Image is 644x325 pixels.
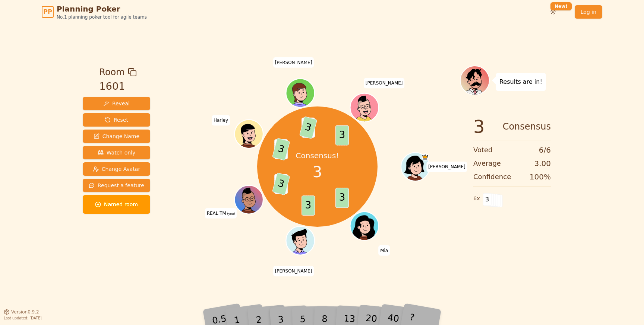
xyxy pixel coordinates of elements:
[426,162,467,172] span: Click to change your name
[103,100,130,107] span: Reveal
[236,186,262,213] button: Click to change your avatar
[335,188,349,208] span: 3
[483,193,492,206] span: 3
[226,212,235,216] span: (you)
[42,4,147,20] a: PPPlanning PokerNo.1 planning poker tool for agile teams
[335,125,349,146] span: 3
[473,118,485,136] span: 3
[473,145,493,155] span: Voted
[94,133,139,140] span: Change Name
[378,245,390,256] span: Click to change your name
[302,118,315,138] span: 2
[57,14,147,20] span: No.1 planning poker tool for agile teams
[499,77,542,87] p: Results are in!
[99,66,124,79] span: Room
[302,196,315,216] span: 3
[272,138,290,161] span: 3
[98,149,136,156] span: Watch only
[272,173,290,195] span: 3
[83,97,150,110] button: Reveal
[299,116,318,139] span: 3
[296,150,339,161] p: Consensus!
[43,7,52,16] span: PP
[205,208,237,219] span: Click to change your name
[275,174,288,194] span: 2
[503,118,551,136] span: Consensus
[534,158,551,169] span: 3.00
[575,5,602,19] a: Log in
[364,78,405,88] span: Click to change your name
[83,130,150,143] button: Change Name
[550,2,572,10] div: New!
[212,115,230,125] span: Click to change your name
[539,145,551,155] span: 6 / 6
[83,146,150,159] button: Watch only
[83,113,150,127] button: Reset
[105,116,128,124] span: Reset
[273,57,314,68] span: Click to change your name
[275,139,288,159] span: 2
[313,161,322,183] span: 3
[473,158,501,169] span: Average
[473,172,511,182] span: Confidence
[83,179,150,192] button: Request a feature
[83,162,150,176] button: Change Avatar
[11,309,39,315] span: Version 0.9.2
[473,195,480,203] span: 6 x
[546,5,560,19] button: New!
[4,309,39,315] button: Version0.9.2
[57,4,147,14] span: Planning Poker
[273,266,314,276] span: Click to change your name
[530,172,551,182] span: 100 %
[422,153,429,160] span: Ellen is the host
[83,195,150,214] button: Named room
[99,79,136,94] div: 1601
[89,182,144,189] span: Request a feature
[4,316,42,320] span: Last updated: [DATE]
[93,165,141,173] span: Change Avatar
[95,201,138,208] span: Named room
